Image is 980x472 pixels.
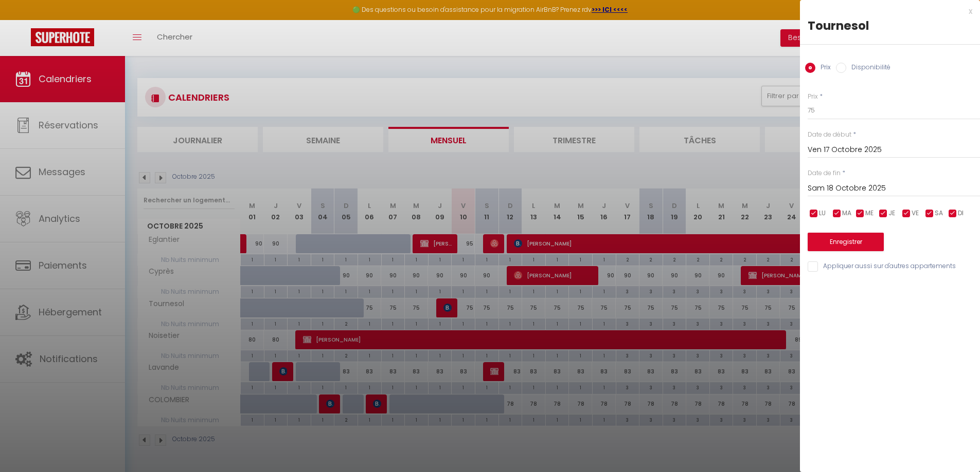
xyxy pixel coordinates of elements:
label: Prix [815,63,831,74]
button: Enregistrer [808,233,884,251]
span: DI [958,209,964,218]
span: SA [935,209,943,218]
label: Date de début [808,130,851,140]
label: Disponibilité [846,63,890,74]
div: Tournesol [808,17,972,34]
span: JE [888,209,895,218]
label: Date de fin [808,168,841,178]
label: Prix [808,92,818,102]
span: MA [842,209,851,218]
div: x [800,5,972,17]
span: VE [912,209,919,218]
span: ME [865,209,874,218]
span: LU [819,209,826,218]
